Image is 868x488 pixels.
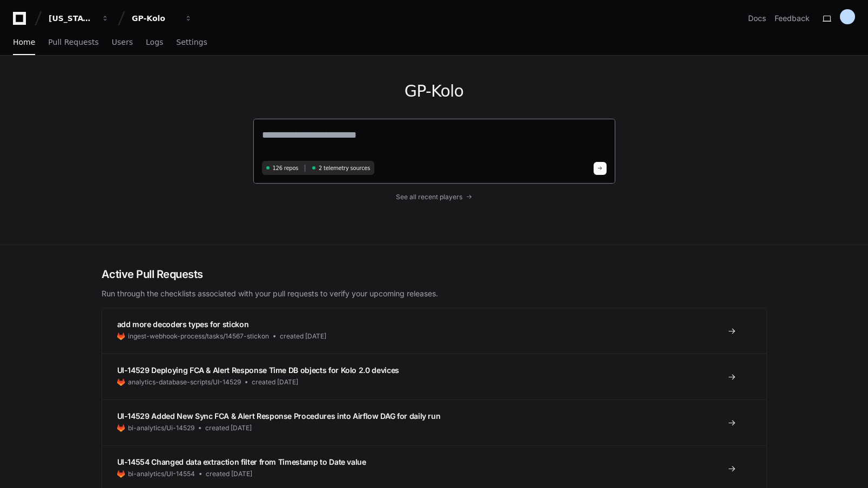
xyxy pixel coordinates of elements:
button: Feedback [775,13,810,24]
a: Pull Requests [48,30,98,55]
a: Docs [748,13,766,24]
a: Settings [176,30,207,55]
a: UI-14529 Deploying FCA & Alert Response Time DB objects for Kolo 2.0 devicesanalytics-database-sc... [102,354,766,399]
h1: GP-Kolo [253,82,616,101]
a: Logs [146,30,163,55]
span: analytics-database-scripts/UI-14529 [128,378,241,387]
p: Run through the checklists associated with your pull requests to verify your upcoming releases. [102,288,767,299]
div: [US_STATE] Pacific [49,13,95,24]
span: Home [13,39,35,45]
a: UI-14529 Added New Sync FCA & Alert Response Procedures into Airflow DAG for daily runbi-analytic... [102,399,766,445]
span: created [DATE] [252,378,298,387]
span: Users [112,39,133,45]
span: 126 repos [273,164,299,172]
span: Settings [176,39,207,45]
button: [US_STATE] Pacific [44,9,113,28]
button: GP-Kolo [127,9,197,28]
span: UI-14529 Added New Sync FCA & Alert Response Procedures into Airflow DAG for daily run [117,411,441,421]
a: Users [112,30,133,55]
span: Logs [146,39,163,45]
span: created [DATE] [205,424,252,432]
span: ingest-webhook-process/tasks/14567-stickon [128,332,269,341]
span: bi-analytics/Ui-14529 [128,424,194,432]
h2: Active Pull Requests [102,267,767,282]
a: See all recent players [253,193,616,201]
span: UI-14529 Deploying FCA & Alert Response Time DB objects for Kolo 2.0 devices [117,365,399,375]
span: 2 telemetry sources [319,164,370,172]
span: See all recent players [396,193,462,201]
span: created [DATE] [206,470,252,478]
span: bi-analytics/UI-14554 [128,470,195,478]
div: GP-Kolo [132,13,178,24]
a: add more decoders types for stickoningest-webhook-process/tasks/14567-stickoncreated [DATE] [102,308,766,354]
span: add more decoders types for stickon [117,320,249,329]
span: created [DATE] [280,332,326,341]
span: UI-14554 Changed data extraction filter from Timestamp to Date value [117,457,366,466]
a: Home [13,30,35,55]
span: Pull Requests [48,39,98,45]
